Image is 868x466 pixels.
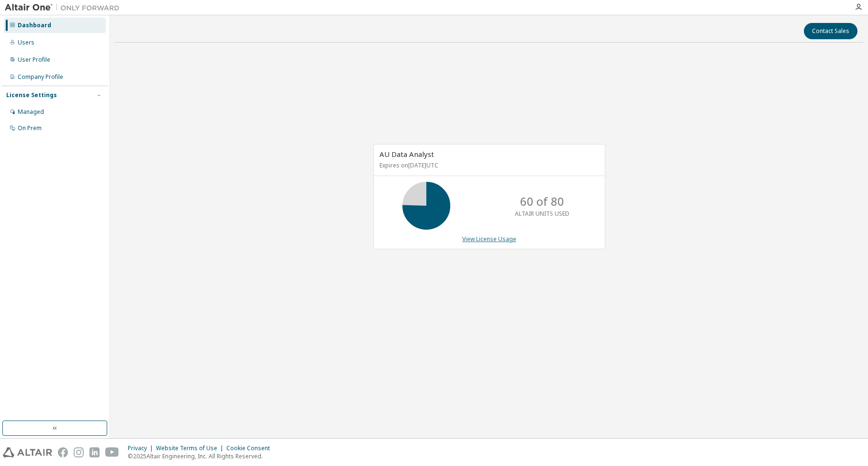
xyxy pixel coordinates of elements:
button: Contact Sales [804,23,857,39]
img: Altair One [5,3,124,12]
a: View License Usage [462,235,516,243]
div: Company Profile [18,73,63,81]
p: © 2025 Altair Engineering, Inc. All Rights Reserved. [128,452,276,460]
p: ALTAIR UNITS USED [515,210,569,218]
img: linkedin.svg [89,447,100,457]
img: youtube.svg [105,447,119,457]
div: Cookie Consent [226,444,276,452]
img: facebook.svg [58,447,68,457]
div: User Profile [18,56,50,64]
p: 60 of 80 [520,193,564,210]
div: Privacy [128,444,156,452]
div: Managed [18,108,44,116]
div: On Prem [18,124,42,132]
div: License Settings [6,91,57,99]
span: AU Data Analyst [379,149,434,159]
img: altair_logo.svg [3,447,52,457]
div: Website Terms of Use [156,444,226,452]
img: instagram.svg [74,447,84,457]
div: Dashboard [18,22,51,29]
p: Expires on [DATE] UTC [379,161,597,169]
div: Users [18,39,34,46]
